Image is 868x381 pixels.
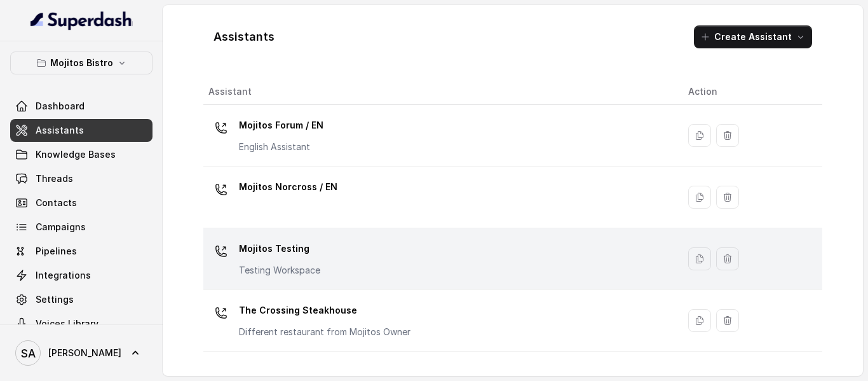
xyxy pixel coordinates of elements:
th: Assistant [203,79,678,105]
span: Campaigns [36,221,86,233]
span: Knowledge Bases [36,148,116,161]
span: [PERSON_NAME] [48,347,121,359]
a: Dashboard [10,95,153,118]
span: Threads [36,172,73,185]
a: Integrations [10,264,153,287]
a: [PERSON_NAME] [10,335,153,371]
a: Voices Library [10,312,153,335]
p: English Assistant [239,141,323,153]
span: Contacts [36,197,77,209]
span: Voices Library [36,317,98,330]
a: Assistants [10,119,153,142]
span: Integrations [36,269,91,282]
p: Different restaurant from Mojitos Owner [239,326,410,338]
h1: Assistants [214,27,275,47]
span: Assistants [36,124,84,137]
span: Settings [36,293,74,306]
p: Mojitos Norcross / EN [239,177,337,197]
text: SA [21,347,36,360]
p: Mojitos Forum / EN [239,115,323,135]
p: The Crossing Steakhouse [239,300,410,321]
button: Mojitos Bistro [10,52,153,74]
button: Create Assistant [694,25,812,48]
span: Pipelines [36,245,77,258]
p: Mojitos Bistro [50,55,113,71]
a: Contacts [10,191,153,214]
img: light.svg [31,10,133,31]
a: Threads [10,167,153,190]
span: Dashboard [36,100,85,113]
a: Pipelines [10,240,153,263]
p: Mojitos Testing [239,239,320,259]
a: Campaigns [10,216,153,239]
a: Knowledge Bases [10,143,153,166]
p: Testing Workspace [239,264,320,277]
a: Settings [10,288,153,311]
th: Action [678,79,822,105]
